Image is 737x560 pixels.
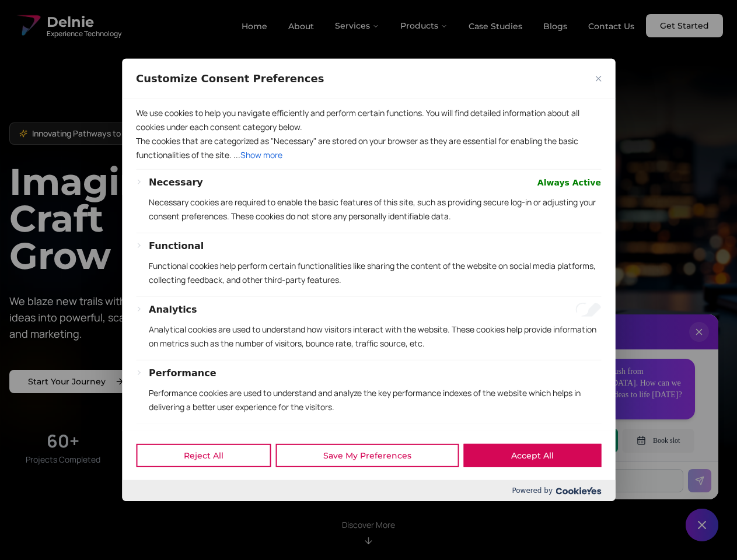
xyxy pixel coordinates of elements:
[595,76,601,82] img: Close
[149,239,204,253] button: Functional
[149,303,197,317] button: Analytics
[556,487,601,495] img: Cookieyes logo
[149,195,601,223] p: Necessary cookies are required to enable the basic features of this site, such as providing secur...
[136,444,271,467] button: Reject All
[463,444,601,467] button: Accept All
[275,444,459,467] button: Save My Preferences
[149,386,601,414] p: Performance cookies are used to understand and analyze the key performance indexes of the website...
[136,134,601,162] p: The cookies that are categorized as "Necessary" are stored on your browser as they are essential ...
[136,72,324,86] span: Customize Consent Preferences
[575,303,601,317] input: Enable Analytics
[149,259,601,287] p: Functional cookies help perform certain functionalities like sharing the content of the website o...
[149,323,601,351] p: Analytical cookies are used to understand how visitors interact with the website. These cookies h...
[240,148,282,162] button: Show more
[122,480,615,501] div: Powered by
[537,176,601,190] span: Always Active
[136,106,601,134] p: We use cookies to help you navigate efficiently and perform certain functions. You will find deta...
[149,176,203,190] button: Necessary
[149,366,216,380] button: Performance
